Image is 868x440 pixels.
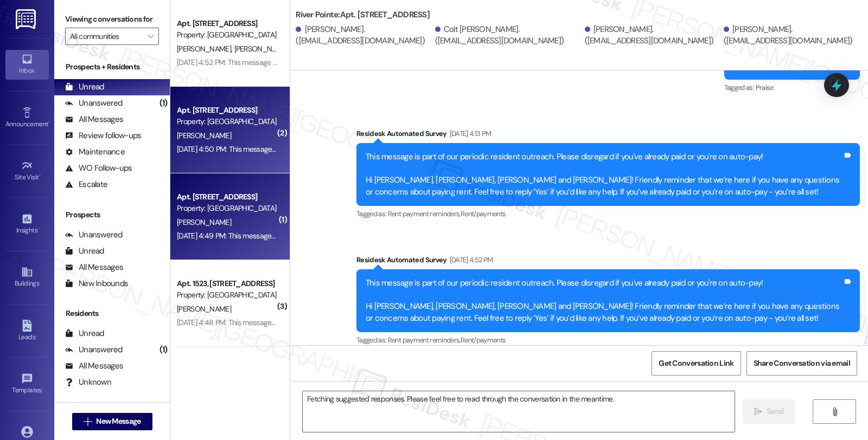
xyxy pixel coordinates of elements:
a: Insights • [5,210,49,239]
div: New Inbounds [65,278,128,289]
div: [PERSON_NAME]. ([EMAIL_ADDRESS][DOMAIN_NAME]) [296,24,432,47]
span: Rent/payments [461,209,506,218]
div: Unread [65,328,104,339]
span: Praise [756,83,774,92]
div: All Messages [65,114,123,125]
span: New Message [96,416,141,427]
div: WO Follow-ups [65,163,132,174]
div: Apt. [STREET_ADDRESS] [177,105,277,116]
div: Property: [GEOGRAPHIC_DATA] [177,29,277,41]
span: • [39,172,41,179]
div: Apt. [STREET_ADDRESS] [177,18,277,29]
input: All communities [70,28,142,45]
a: Templates • [5,370,49,399]
div: Colt [PERSON_NAME]. ([EMAIL_ADDRESS][DOMAIN_NAME]) [435,24,582,47]
span: [PERSON_NAME] [177,217,231,227]
div: Unread [65,245,104,257]
span: [PERSON_NAME] [177,304,231,314]
span: Share Conversation via email [754,358,850,369]
span: Rent/payments [461,335,506,345]
div: Property: [GEOGRAPHIC_DATA] [177,289,277,301]
div: Unanswered [65,344,123,355]
a: Buildings [5,263,49,292]
span: Send [767,406,783,417]
span: Get Conversation Link [659,358,733,369]
div: Residesk Automated Survey [356,254,860,269]
div: Apt. 1523, [STREET_ADDRESS] [177,278,277,289]
div: Unread [65,81,104,93]
div: Review follow-ups [65,130,141,141]
div: [PERSON_NAME]. ([EMAIL_ADDRESS][DOMAIN_NAME]) [724,24,860,47]
div: Tagged as: [724,80,860,95]
div: Prospects [54,209,170,221]
a: Leads [5,316,49,346]
a: Site Visit • [5,157,49,186]
div: [PERSON_NAME]. ([EMAIL_ADDRESS][DOMAIN_NAME]) [585,24,721,47]
img: ResiDesk Logo [16,9,38,29]
label: Viewing conversations for [65,11,159,28]
span: • [37,225,39,232]
div: [DATE] 4:13 PM [447,128,492,139]
div: [DATE] 4:52 PM [447,254,493,266]
span: • [48,119,50,126]
div: Residesk Automated Survey [356,128,860,143]
span: [PERSON_NAME] [234,44,292,54]
div: Unanswered [65,229,123,241]
button: Get Conversation Link [652,351,741,376]
span: [PERSON_NAME] [177,131,231,140]
div: This message is part of our periodic resident outreach. Please disregard if you've already paid o... [366,277,843,324]
b: River Pointe: Apt. [STREET_ADDRESS] [296,9,430,21]
div: (1) [157,95,170,112]
div: This message is part of our periodic resident outreach. Please disregard if you've already paid o... [366,151,843,198]
span: Rent payment reminders , [388,209,461,218]
a: Inbox [5,50,49,79]
div: Tagged as: [356,332,860,348]
span: • [42,385,43,392]
div: Residents [54,308,170,319]
button: New Message [72,413,152,430]
button: Share Conversation via email [746,351,857,376]
i:  [831,407,839,416]
div: Property: [GEOGRAPHIC_DATA] [177,116,277,127]
div: All Messages [65,360,123,372]
div: Apt. [STREET_ADDRESS] [177,191,277,203]
div: Unanswered [65,98,123,109]
div: (1) [157,341,170,358]
span: [PERSON_NAME] [177,44,234,54]
div: Tagged as: [356,206,860,222]
i:  [84,417,92,426]
button: Send [743,399,795,424]
div: Escalate [65,179,107,190]
i:  [754,407,762,416]
div: Prospects + Residents [54,61,170,73]
span: Rent payment reminders , [388,335,461,345]
div: Unknown [65,377,111,388]
div: Maintenance [65,146,125,158]
div: All Messages [65,262,123,273]
i:  [148,32,154,41]
div: Property: [GEOGRAPHIC_DATA] [177,203,277,214]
